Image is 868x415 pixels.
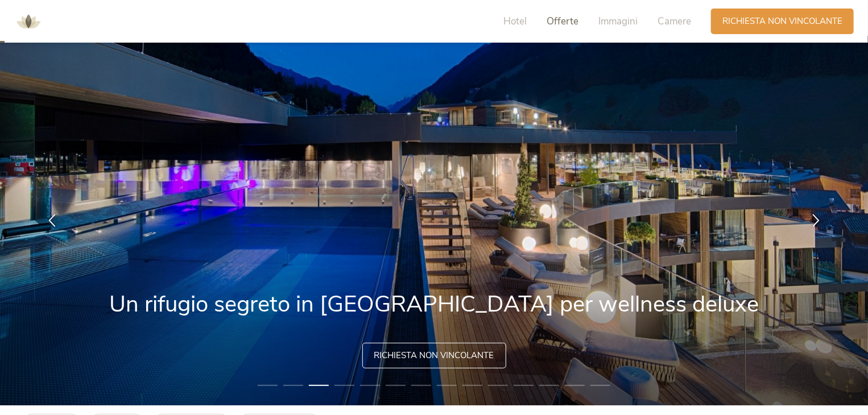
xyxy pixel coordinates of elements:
span: Hotel [503,15,527,28]
span: Camere [658,15,691,28]
img: AMONTI & LUNARIS Wellnessresort [11,5,46,39]
span: Richiesta non vincolante [722,15,842,27]
span: Immagini [598,15,638,28]
a: AMONTI & LUNARIS Wellnessresort [11,17,46,25]
span: Offerte [547,15,578,28]
span: Richiesta non vincolante [374,350,494,362]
